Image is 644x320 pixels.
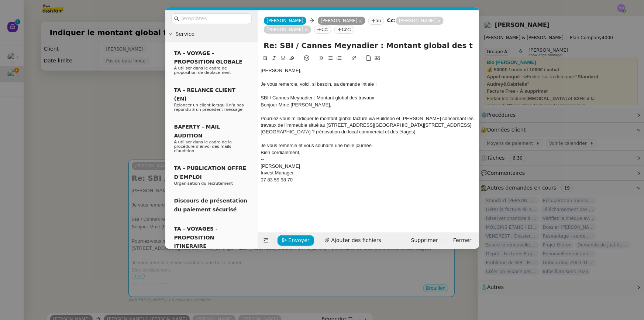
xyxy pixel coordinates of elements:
[174,181,233,186] span: Organisation du recrutement
[387,17,396,23] strong: Cc:
[449,235,476,246] button: Fermer
[174,103,244,112] span: Relancer un client lorsqu'il n'a pas répondu à un précédent message
[278,235,314,246] button: Envoyer
[181,14,247,23] input: Templates
[453,236,471,245] span: Fermer
[261,170,476,176] div: Invest Manager
[261,95,476,101] div: SBI / Cannes Meynadier : Montant global des travaux
[174,50,242,65] span: TA - VOYAGE - PROPOSITION GLOBALE
[334,25,354,34] nz-tag: Ccc:
[261,67,476,74] div: [PERSON_NAME],
[174,165,247,180] span: TA - PUBLICATION OFFRE D'EMPLOI
[261,149,476,156] div: Bien cordialement,
[261,156,476,163] div: --
[176,30,255,38] span: Service
[318,17,365,25] nz-tag: [PERSON_NAME]
[174,226,218,249] span: TA - VOYAGES - PROPOSITION ITINERAIRE
[407,235,442,246] button: Supprimer
[264,40,473,51] input: Subject
[289,236,310,245] span: Envoyer
[165,27,258,41] div: Service
[331,236,381,245] span: Ajouter des fichiers
[261,115,476,136] div: Pourriez-vous m'indiquer le montant global facturé via Buildeoo et [PERSON_NAME] concernant les t...
[320,235,386,246] button: Ajouter des fichiers
[261,81,476,88] div: Je vous remercie, voici, si besoin, sa demande intiale :
[261,177,476,183] div: 07 83 59 98 70
[267,18,304,23] span: [PERSON_NAME]
[174,140,232,153] span: A utiliser dans le cadre de la procédure d'envoi des mails d'audition
[368,17,384,25] nz-tag: au
[174,87,236,102] span: TA - RELANCE CLIENT (EN)
[174,66,231,75] span: A utiliser dans le cadre de proposition de déplacement
[261,102,476,108] div: Bonjour Mme [PERSON_NAME],
[174,198,248,212] span: Discours de présentation du paiement sécurisé
[261,142,476,149] div: Je vous remercie et vous souhaite une belle journée.
[261,163,476,170] div: [PERSON_NAME]
[396,17,444,25] nz-tag: [PERSON_NAME]
[411,236,438,245] span: Supprimer
[174,124,220,138] span: BAFERTY - MAIL AUDITION
[314,25,331,34] nz-tag: Cc:
[264,25,311,34] nz-tag: [PERSON_NAME]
